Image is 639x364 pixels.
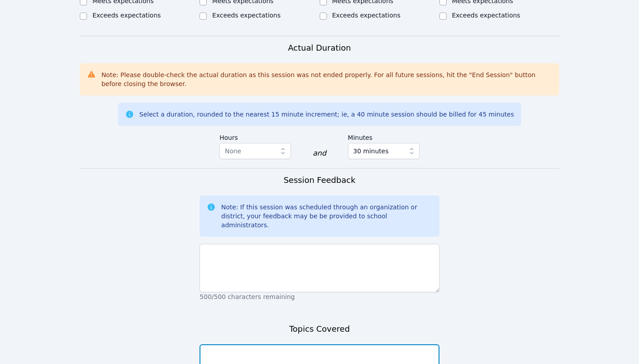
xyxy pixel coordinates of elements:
[348,130,420,143] label: Minutes
[332,12,400,19] label: Exceeds expectations
[139,110,514,119] div: Select a duration, rounded to the nearest 15 minute increment; ie, a 40 minute session should be ...
[212,12,280,19] label: Exceeds expectations
[219,143,291,159] button: None
[452,12,520,19] label: Exceeds expectations
[200,292,439,301] p: 500/500 characters remaining
[313,148,326,159] div: and
[219,130,291,143] label: Hours
[289,323,350,335] h3: Topics Covered
[348,143,420,159] button: 30 minutes
[101,70,552,88] div: Note: Please double-check the actual duration as this session was not ended properly. For all fut...
[225,147,241,155] span: None
[288,42,351,54] h3: Actual Duration
[221,203,432,230] div: Note: If this session was scheduled through an organization or district, your feedback may be be ...
[353,146,389,156] span: 30 minutes
[92,12,161,19] label: Exceeds expectations
[283,174,355,186] h3: Session Feedback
